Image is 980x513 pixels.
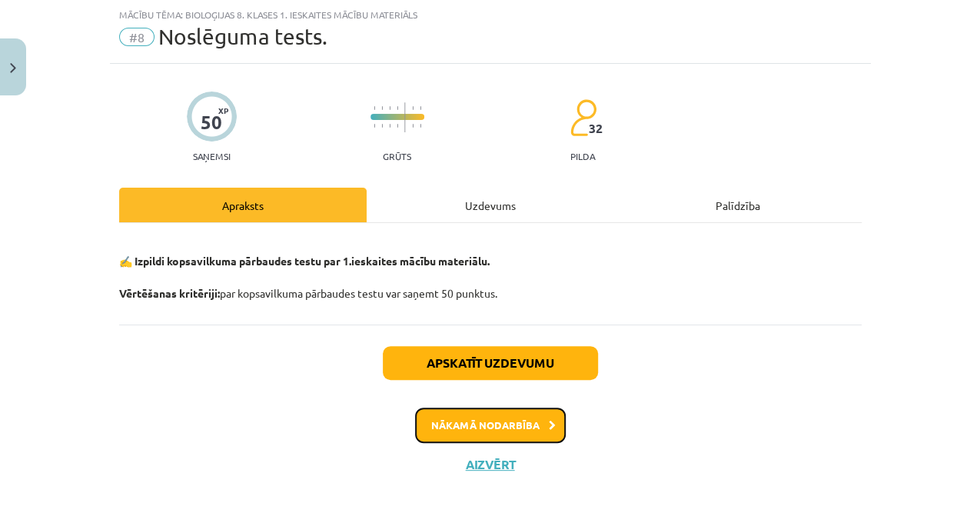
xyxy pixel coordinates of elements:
[119,9,862,20] div: Mācību tēma: Bioloģijas 8. klases 1. ieskaites mācību materiāls
[119,286,220,300] strong: Vērtēšanas kritēriji:
[397,124,398,128] img: icon-short-line-57e1e144782c952c97e751825c79c345078a6d821885a25fce030b3d8c18986b.svg
[381,124,383,128] img: icon-short-line-57e1e144782c952c97e751825c79c345078a6d821885a25fce030b3d8c18986b.svg
[420,106,421,110] img: icon-short-line-57e1e144782c952c97e751825c79c345078a6d821885a25fce030b3d8c18986b.svg
[614,188,862,222] div: Palīdzība
[383,151,411,162] p: Grūts
[119,188,367,222] div: Apraksts
[383,346,598,380] button: Apskatīt uzdevumu
[374,106,375,110] img: icon-short-line-57e1e144782c952c97e751825c79c345078a6d821885a25fce030b3d8c18986b.svg
[461,457,520,472] button: Aizvērt
[187,151,237,162] p: Saņemsi
[404,102,406,132] img: icon-long-line-d9ea69661e0d244f92f715978eff75569469978d946b2353a9bb055b3ed8787d.svg
[158,24,327,49] span: Noslēguma tests.
[119,28,154,46] span: #8
[119,254,490,268] b: ✍️ Izpildi kopsavilkuma pārbaudes testu par 1.ieskaites mācību materiālu.
[374,124,375,128] img: icon-short-line-57e1e144782c952c97e751825c79c345078a6d821885a25fce030b3d8c18986b.svg
[218,106,228,115] span: XP
[415,408,566,443] button: Nākamā nodarbība
[570,151,595,162] p: pilda
[589,122,603,135] span: 32
[570,98,596,137] img: students-c634bb4e5e11cddfef0936a35e636f08e4e9abd3cc4e673bd6f9a4125e45ecb1.svg
[420,124,421,128] img: icon-short-line-57e1e144782c952c97e751825c79c345078a6d821885a25fce030b3d8c18986b.svg
[412,106,414,110] img: icon-short-line-57e1e144782c952c97e751825c79c345078a6d821885a25fce030b3d8c18986b.svg
[367,188,614,222] div: Uzdevums
[389,124,390,128] img: icon-short-line-57e1e144782c952c97e751825c79c345078a6d821885a25fce030b3d8c18986b.svg
[389,106,390,110] img: icon-short-line-57e1e144782c952c97e751825c79c345078a6d821885a25fce030b3d8c18986b.svg
[397,106,398,110] img: icon-short-line-57e1e144782c952c97e751825c79c345078a6d821885a25fce030b3d8c18986b.svg
[412,124,414,128] img: icon-short-line-57e1e144782c952c97e751825c79c345078a6d821885a25fce030b3d8c18986b.svg
[381,106,383,110] img: icon-short-line-57e1e144782c952c97e751825c79c345078a6d821885a25fce030b3d8c18986b.svg
[10,63,16,73] img: icon-close-lesson-0947bae3869378f0d4975bcd49f059093ad1ed9edebbc8119c70593378902aed.svg
[201,112,222,133] div: 50
[119,237,862,301] p: par kopsavilkuma pārbaudes testu var saņemt 50 punktus.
